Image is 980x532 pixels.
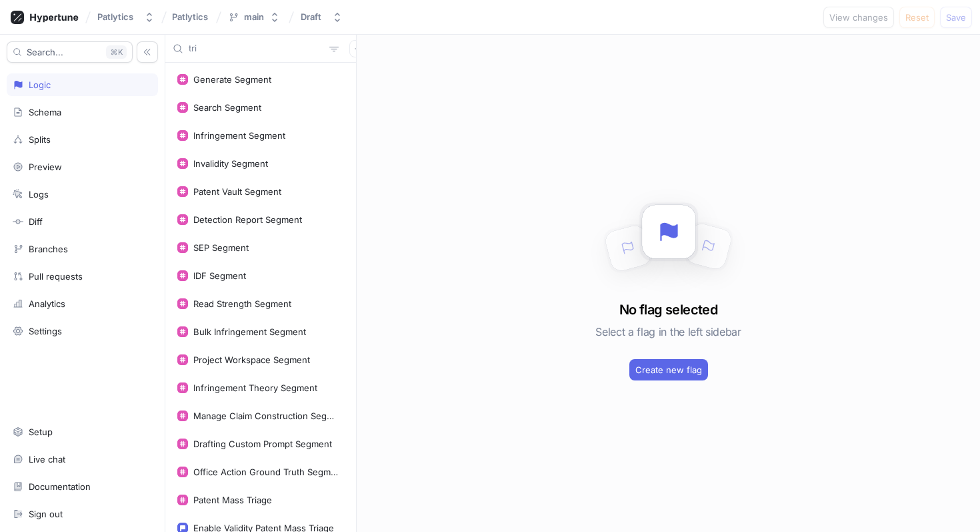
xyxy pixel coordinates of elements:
span: Search... [27,48,63,56]
div: Documentation [29,481,91,492]
button: Reset [899,7,935,28]
div: Logs [29,189,49,200]
div: Diff [29,216,43,227]
div: Infringement Segment [193,130,285,141]
div: Project Workspace Segment [193,354,310,365]
div: Setup [29,427,53,437]
button: Save [940,7,972,28]
div: Detection Report Segment [193,214,302,225]
button: Patlytics [92,6,160,28]
div: Analytics [29,298,65,309]
div: Infringement Theory Segment [193,382,317,393]
div: Logic [29,79,51,90]
div: Schema [29,107,61,117]
div: Preview [29,162,62,172]
input: Search... [189,42,324,55]
h3: No flag selected [619,300,717,320]
div: main [244,11,264,23]
span: Save [946,13,966,21]
div: Sign out [29,509,63,519]
span: Patlytics [172,12,208,21]
button: View changes [823,7,894,28]
div: K [106,45,127,59]
div: Read Strength Segment [193,298,291,309]
h5: Select a flag in the left sidebar [595,320,741,344]
div: Manage Claim Construction Segment [193,411,339,421]
div: Pull requests [29,271,83,282]
span: Reset [905,13,929,21]
div: Office Action Ground Truth Segment [193,467,339,477]
span: View changes [829,13,888,21]
div: Settings [29,326,62,336]
div: IDF Segment [193,270,246,281]
span: Create new flag [635,366,702,374]
button: main [223,6,285,28]
div: Generate Segment [193,74,271,85]
div: Invalidity Segment [193,158,268,169]
button: Search...K [7,41,133,63]
div: Splits [29,134,51,145]
div: Draft [301,11,321,23]
div: Patent Mass Triage [193,495,272,505]
div: Branches [29,244,68,254]
div: Patent Vault Segment [193,186,281,197]
div: Patlytics [97,11,133,23]
div: Search Segment [193,102,261,113]
div: SEP Segment [193,242,249,253]
button: Draft [295,6,348,28]
button: Create new flag [629,359,708,380]
a: Documentation [7,475,158,498]
div: Live chat [29,454,65,465]
div: Bulk Infringement Segment [193,326,306,337]
div: Drafting Custom Prompt Segment [193,439,332,449]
